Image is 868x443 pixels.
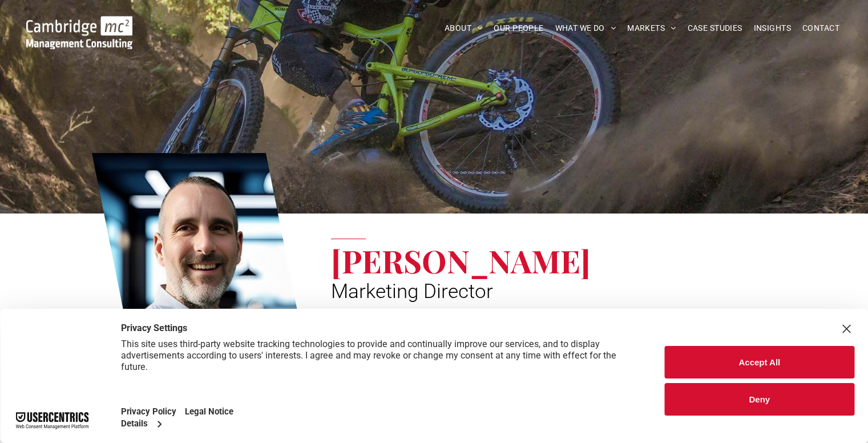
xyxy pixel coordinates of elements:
[331,239,591,281] span: [PERSON_NAME]
[797,19,845,37] a: CONTACT
[550,19,622,37] a: WHAT WE DO
[26,18,132,30] a: Your Business Transformed | Cambridge Management Consulting
[439,19,488,37] a: ABOUT
[26,16,132,49] img: Go to Homepage
[682,19,748,37] a: CASE STUDIES
[92,151,310,373] a: Karl Salter | Marketing Director | Cambridge Management Consulting
[331,280,493,303] span: Marketing Director
[488,19,549,37] a: OUR PEOPLE
[621,19,681,37] a: MARKETS
[748,19,797,37] a: INSIGHTS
